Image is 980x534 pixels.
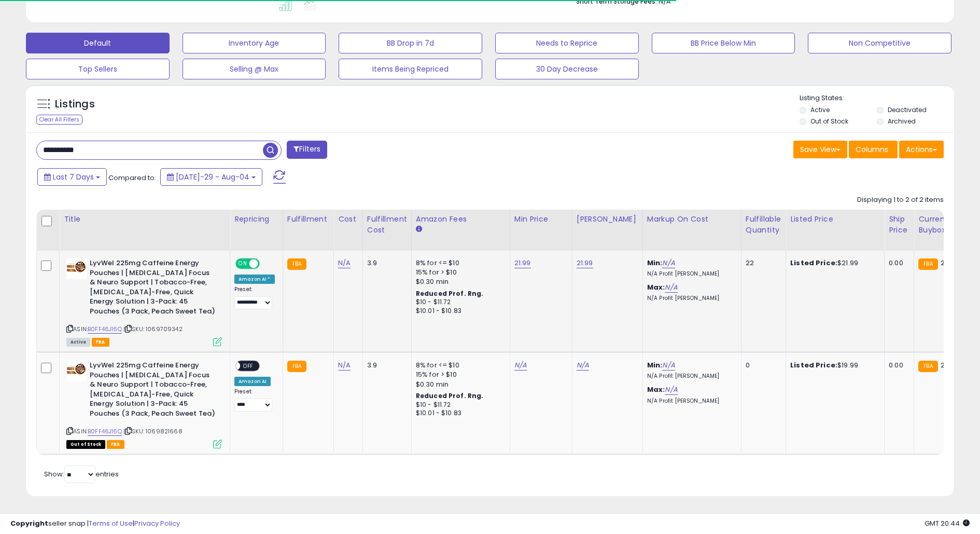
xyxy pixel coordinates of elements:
[941,258,957,268] span: 21.99
[55,97,95,112] h5: Listings
[495,59,639,79] button: 30 Day Decrease
[925,518,970,528] span: 2025-08-12 20:44 GMT
[10,518,48,528] strong: Copyright
[416,361,502,370] div: 8% for <= $10
[416,409,502,418] div: $10.01 - $10.83
[665,282,677,293] a: N/A
[107,440,124,449] span: FBA
[416,268,502,277] div: 15% for > $10
[37,168,107,186] button: Last 7 Days
[416,391,484,400] b: Reduced Prof. Rng.
[647,214,737,225] div: Markup on Cost
[790,258,876,268] div: $21.99
[647,282,665,292] b: Max:
[66,361,222,447] div: ASIN:
[134,518,180,528] a: Privacy Policy
[790,361,876,370] div: $19.99
[647,385,665,394] b: Max:
[647,398,733,405] p: N/A Profit [PERSON_NAME]
[66,361,87,381] img: 415fSHjyqML._SL40_.jpg
[176,172,249,182] span: [DATE]-29 - Aug-04
[889,361,906,370] div: 0.00
[10,519,180,529] div: seller snap | |
[123,325,183,333] span: | SKU: 1069709342
[790,258,837,268] b: Listed Price:
[577,258,593,268] a: 21.99
[287,361,306,372] small: FBA
[495,33,639,53] button: Needs to Reprice
[234,388,275,412] div: Preset:
[647,373,733,380] p: N/A Profit [PERSON_NAME]
[800,93,954,103] p: Listing States:
[577,360,589,371] a: N/A
[810,105,830,114] label: Active
[889,258,906,268] div: 0.00
[888,105,927,114] label: Deactivated
[416,380,502,389] div: $0.30 min
[234,214,278,225] div: Repricing
[66,258,222,345] div: ASIN:
[416,298,502,307] div: $10 - $11.72
[790,214,880,225] div: Listed Price
[918,214,972,236] div: Current Buybox Price
[240,362,257,371] span: OFF
[652,33,795,53] button: BB Price Below Min
[642,210,741,251] th: The percentage added to the cost of goods (COGS) that forms the calculator for Min & Max prices.
[808,33,951,53] button: Non Competitive
[26,59,170,79] button: Top Sellers
[88,427,122,436] a: B0FF46J16Q
[416,307,502,316] div: $10.01 - $10.83
[123,427,183,435] span: | SKU: 1069821668
[338,258,351,268] a: N/A
[647,360,663,370] b: Min:
[234,377,271,386] div: Amazon AI
[36,115,82,125] div: Clear All Filters
[514,214,568,225] div: Min Price
[236,259,249,268] span: ON
[857,195,944,205] div: Displaying 1 to 2 of 2 items
[662,360,675,371] a: N/A
[416,258,502,268] div: 8% for <= $10
[367,214,407,236] div: Fulfillment Cost
[647,295,733,302] p: N/A Profit [PERSON_NAME]
[514,258,531,268] a: 21.99
[183,59,326,79] button: Selling @ Max
[160,168,262,186] button: [DATE]-29 - Aug-04
[367,258,403,268] div: 3.9
[856,144,888,155] span: Columns
[88,325,122,334] a: B0FF46J16Q
[810,117,848,126] label: Out of Stock
[234,286,275,309] div: Preset:
[287,214,329,225] div: Fulfillment
[416,401,502,409] div: $10 - $11.72
[338,214,358,225] div: Cost
[416,370,502,379] div: 15% for > $10
[941,360,957,370] span: 21.99
[44,469,119,479] span: Show: entries
[338,360,351,371] a: N/A
[514,360,527,371] a: N/A
[662,258,675,268] a: N/A
[746,214,781,236] div: Fulfillable Quantity
[339,33,482,53] button: BB Drop in 7d
[416,225,422,234] small: Amazon Fees.
[90,361,216,421] b: LyvWel 225mg Caffeine Energy Pouches | [MEDICAL_DATA] Focus & Neuro Support | Tobacco-Free, [MEDI...
[647,258,663,268] b: Min:
[918,258,937,270] small: FBA
[183,33,326,53] button: Inventory Age
[647,270,733,278] p: N/A Profit [PERSON_NAME]
[66,440,105,449] span: All listings that are currently out of stock and unavailable for purchase on Amazon
[287,258,306,270] small: FBA
[66,258,87,279] img: 415fSHjyqML._SL40_.jpg
[793,141,847,158] button: Save View
[367,361,403,370] div: 3.9
[64,214,226,225] div: Title
[849,141,898,158] button: Columns
[90,258,216,319] b: LyvWel 225mg Caffeine Energy Pouches | [MEDICAL_DATA] Focus & Neuro Support | Tobacco-Free, [MEDI...
[665,385,677,395] a: N/A
[53,172,94,182] span: Last 7 Days
[746,258,778,268] div: 22
[746,361,778,370] div: 0
[888,117,916,126] label: Archived
[108,173,156,183] span: Compared to:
